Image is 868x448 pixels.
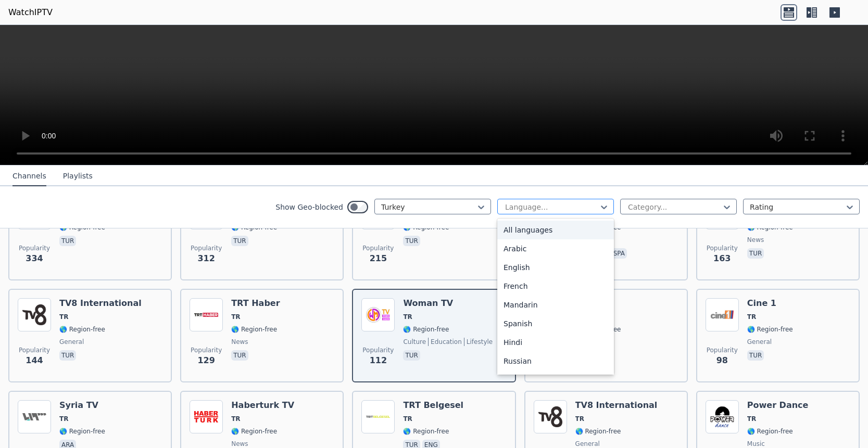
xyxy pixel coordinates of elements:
[716,354,728,367] span: 98
[747,427,793,436] span: 🌎 Region-free
[428,338,462,346] span: education
[18,400,51,433] img: Syria TV
[713,252,731,265] span: 163
[197,252,215,265] span: 312
[59,350,76,361] p: tur
[362,244,394,252] span: Popularity
[361,400,395,433] img: TRT Belgesel
[59,427,105,436] span: 🌎 Region-free
[403,338,426,346] span: culture
[497,277,614,296] div: French
[747,338,772,346] span: general
[747,248,764,259] p: tur
[18,298,51,331] img: TV8 International
[747,325,793,334] span: 🌎 Region-free
[26,252,43,265] span: 334
[497,333,614,352] div: Hindi
[231,236,248,246] p: tur
[231,350,248,361] p: tur
[534,400,567,433] img: TV8 International
[59,415,68,423] span: TR
[59,313,68,321] span: TR
[497,314,614,333] div: Spanish
[575,440,600,448] span: general
[231,313,240,321] span: TR
[464,338,493,346] span: lifestyle
[370,252,387,265] span: 215
[12,167,46,186] button: Channels
[231,415,240,423] span: TR
[190,400,223,433] img: Haberturk TV
[403,313,412,321] span: TR
[191,244,222,252] span: Popularity
[403,427,449,436] span: 🌎 Region-free
[403,415,412,423] span: TR
[706,400,739,433] img: Power Dance
[19,244,50,252] span: Popularity
[497,370,614,389] div: Portuguese
[231,427,277,436] span: 🌎 Region-free
[403,400,463,411] h6: TRT Belgesel
[59,338,84,346] span: general
[707,244,738,252] span: Popularity
[231,400,294,411] h6: Haberturk TV
[403,350,420,361] p: tur
[231,325,277,334] span: 🌎 Region-free
[403,325,449,334] span: 🌎 Region-free
[275,202,343,212] label: Show Geo-blocked
[19,346,50,354] span: Popularity
[747,400,809,411] h6: Power Dance
[59,400,105,411] h6: Syria TV
[747,440,765,448] span: music
[197,354,215,367] span: 129
[59,298,142,309] h6: TV8 International
[231,440,248,448] span: news
[706,298,739,331] img: Cine 1
[497,352,614,370] div: Russian
[190,298,223,331] img: TRT Haber
[575,427,621,436] span: 🌎 Region-free
[707,346,738,354] span: Popularity
[8,6,53,19] a: WatchIPTV
[747,236,764,244] span: news
[497,221,614,239] div: All languages
[63,167,93,186] button: Playlists
[231,298,280,309] h6: TRT Haber
[747,313,756,321] span: TR
[59,236,76,246] p: tur
[362,346,394,354] span: Popularity
[191,346,222,354] span: Popularity
[747,350,764,361] p: tur
[370,354,387,367] span: 112
[611,248,627,259] p: spa
[497,239,614,258] div: Arabic
[747,415,756,423] span: TR
[231,338,248,346] span: news
[361,298,395,331] img: Woman TV
[497,296,614,314] div: Mandarin
[497,258,614,277] div: English
[59,325,105,334] span: 🌎 Region-free
[26,354,43,367] span: 144
[403,298,493,309] h6: Woman TV
[747,298,793,309] h6: Cine 1
[575,415,584,423] span: TR
[403,236,420,246] p: tur
[575,400,658,411] h6: TV8 International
